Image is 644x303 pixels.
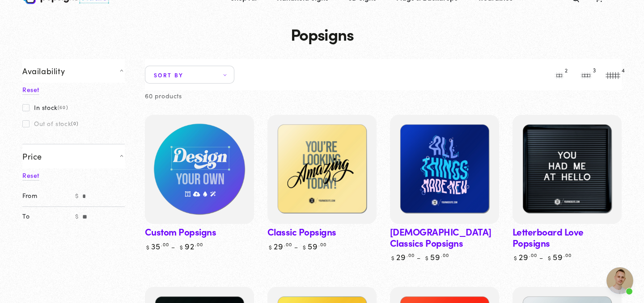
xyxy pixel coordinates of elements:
img: Custom Popsigns [143,114,255,226]
span: (60) [58,105,68,110]
label: To [22,206,71,227]
a: Letterboard Love PopsignsLetterboard Love Popsigns [513,115,622,224]
span: Availability [22,66,65,76]
button: 3 [577,66,595,84]
summary: Price [22,144,125,168]
a: Classic PopsignsClassic Popsigns [267,115,377,224]
h1: Popsigns [22,25,622,43]
span: (0) [71,121,78,126]
label: In stock [22,104,68,111]
label: Out of stock [22,120,78,127]
button: 2 [550,66,568,84]
summary: Availability [22,59,125,83]
summary: Sort by [145,66,234,84]
a: Open chat [606,267,633,294]
a: Reset [22,171,39,181]
span: $ [71,206,82,227]
a: Reset [22,85,39,95]
span: Price [22,151,42,161]
label: From [22,186,71,206]
span: $ [71,186,82,206]
a: Baptism Classics PopsignsBaptism Classics Popsigns [390,115,499,224]
a: Custom PopsignsCustom Popsigns [145,115,254,224]
p: 60 products [145,90,182,101]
